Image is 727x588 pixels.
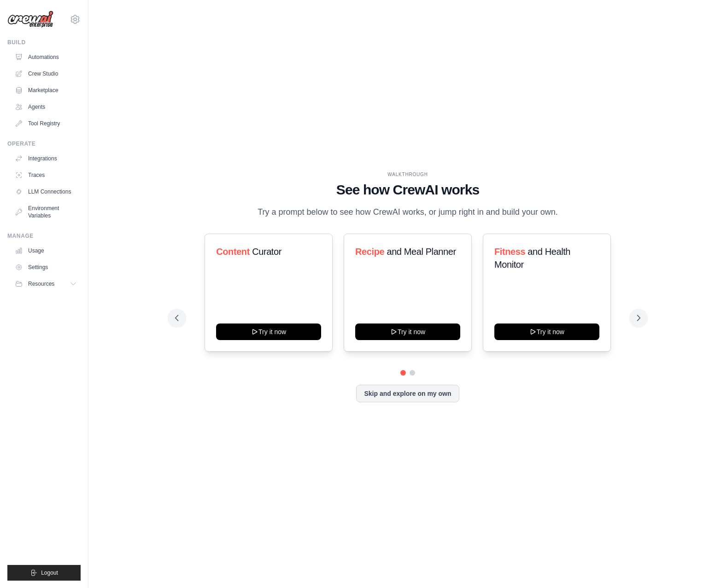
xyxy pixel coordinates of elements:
[216,323,321,340] button: Try it now
[494,247,525,257] span: Fitness
[28,280,54,288] span: Resources
[11,276,81,291] button: Resources
[175,182,640,198] h1: See how CrewAI works
[11,151,81,166] a: Integrations
[7,11,53,28] img: Logo
[11,184,81,199] a: LLM Connections
[7,39,81,46] div: Build
[216,247,250,257] span: Content
[11,168,81,182] a: Traces
[252,247,281,257] span: Curator
[11,83,81,98] a: Marketplace
[11,201,81,223] a: Environment Variables
[11,50,81,65] a: Automations
[175,171,640,178] div: WALKTHROUGH
[494,247,570,270] span: and Health Monitor
[7,140,81,147] div: Operate
[355,247,384,257] span: Recipe
[253,206,563,219] p: Try a prompt below to see how CrewAI works, or jump right in and build your own.
[11,260,81,275] a: Settings
[356,385,459,402] button: Skip and explore on my own
[7,232,81,240] div: Manage
[11,243,81,258] a: Usage
[11,100,81,114] a: Agents
[7,565,81,581] button: Logout
[355,323,460,340] button: Try it now
[11,116,81,131] a: Tool Registry
[11,66,81,81] a: Crew Studio
[41,569,58,576] span: Logout
[387,247,456,257] span: and Meal Planner
[494,323,599,340] button: Try it now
